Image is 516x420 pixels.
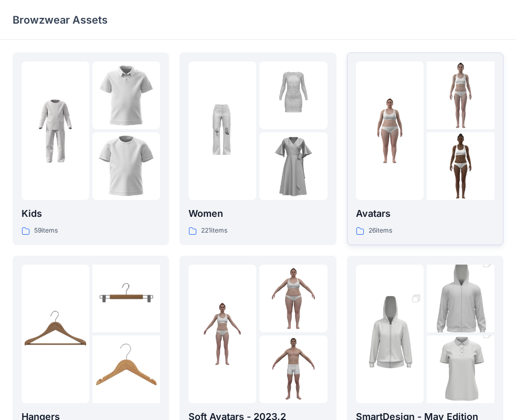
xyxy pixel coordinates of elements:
img: folder 2 [259,265,327,332]
img: folder 2 [427,248,494,350]
img: folder 3 [259,132,327,200]
a: folder 1folder 2folder 3Women221items [180,52,336,245]
img: folder 1 [188,300,256,367]
img: folder 1 [356,97,424,165]
img: folder 1 [356,283,424,385]
p: Women [188,206,327,221]
p: Avatars [356,206,494,221]
img: folder 3 [92,132,160,200]
img: folder 1 [22,97,89,165]
img: folder 1 [22,300,89,367]
img: folder 2 [92,265,160,332]
p: 26 items [368,225,392,236]
p: Kids [22,206,160,221]
a: folder 1folder 2folder 3Avatars26items [347,52,503,245]
img: folder 2 [259,61,327,129]
p: 59 items [34,225,58,236]
p: 221 items [201,225,227,236]
img: folder 3 [92,335,160,403]
img: folder 3 [427,132,494,200]
p: Browzwear Assets [13,13,108,27]
img: folder 3 [259,335,327,403]
img: folder 2 [427,61,494,129]
img: folder 1 [188,97,256,165]
a: folder 1folder 2folder 3Kids59items [13,52,169,245]
img: folder 2 [92,61,160,129]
